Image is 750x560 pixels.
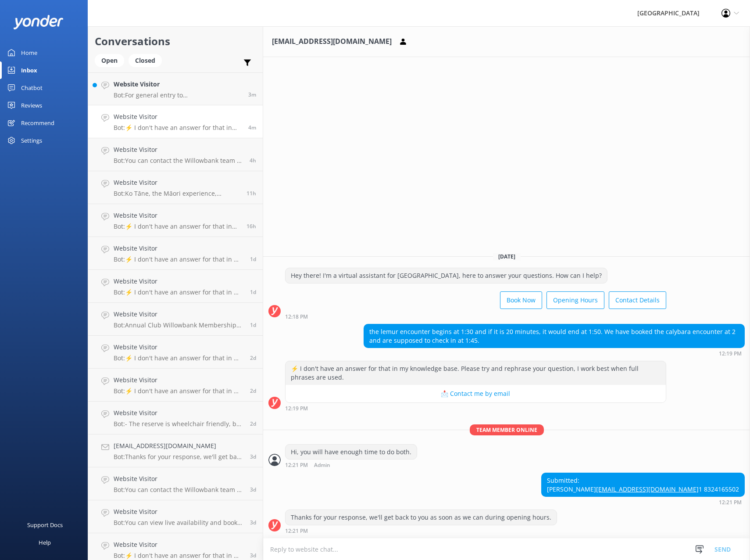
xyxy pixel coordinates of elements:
p: Bot: - The reserve is wheelchair friendly, but it's recommended to bring a friend to assist with ... [114,420,243,428]
span: Sep 28 2025 08:45am (UTC +13:00) Pacific/Auckland [250,387,256,395]
strong: 12:21 PM [719,500,742,505]
h4: Website Visitor [114,375,243,385]
span: Sep 28 2025 04:25pm (UTC +13:00) Pacific/Auckland [250,321,256,329]
a: Website VisitorBot:⚡ I don't have an answer for that in my knowledge base. Please try and rephras... [88,369,263,402]
p: Bot: For general entry to [GEOGRAPHIC_DATA], there's no requirement to pre-book tickets. However,... [114,91,242,99]
div: Hi, you will have enough time to do both. [286,445,417,459]
p: Bot: You can contact the Willowbank team at 03 359 6226, or by emailing [EMAIL_ADDRESS][DOMAIN_NA... [114,157,243,165]
p: Bot: You can view live availability and book your tickets online at [URL][DOMAIN_NAME]. Tickets c... [114,519,243,527]
div: Help [39,534,51,551]
a: Website VisitorBot:⚡ I don't have an answer for that in my knowledge base. Please try and rephras... [88,336,263,369]
p: Bot: ⚡ I don't have an answer for that in my knowledge base. Please try and rephrase your questio... [114,255,243,263]
button: Opening Hours [546,291,604,309]
div: Hey there! I'm a virtual assistant for [GEOGRAPHIC_DATA], here to answer your questions. How can ... [286,268,607,283]
strong: 12:18 PM [285,314,308,319]
img: yonder-white-logo.png [13,15,64,29]
p: Bot: ⚡ I don't have an answer for that in my knowledge base. Please try and rephrase your questio... [114,387,243,395]
a: Website VisitorBot:⚡ I don't have an answer for that in my knowledge base. Please try and rephras... [88,105,263,138]
span: Sep 26 2025 02:30pm (UTC +13:00) Pacific/Auckland [250,552,256,559]
div: Inbox [21,61,37,79]
span: Sep 30 2025 12:19pm (UTC +13:00) Pacific/Auckland [248,124,256,131]
a: Closed [129,55,166,65]
a: Website VisitorBot:For general entry to [GEOGRAPHIC_DATA], there's no requirement to pre-book tic... [88,72,263,105]
div: Sep 30 2025 12:21pm (UTC +13:00) Pacific/Auckland [285,528,557,534]
a: Website VisitorBot:⚡ I don't have an answer for that in my knowledge base. Please try and rephras... [88,270,263,303]
a: Website VisitorBot:You can contact the Willowbank team at 03 359 6226, or by emailing [EMAIL_ADDR... [88,467,263,500]
span: Sep 26 2025 06:19pm (UTC +13:00) Pacific/Auckland [250,486,256,493]
div: Settings [21,132,42,149]
h4: [EMAIL_ADDRESS][DOMAIN_NAME] [114,441,243,451]
span: Sep 29 2025 08:36am (UTC +13:00) Pacific/Auckland [250,288,256,296]
p: Bot: Annual Club Willowbank Membership prices start from $28 per child, $82 per adult, and $185 p... [114,321,243,329]
div: Home [21,44,37,61]
div: ⚡ I don't have an answer for that in my knowledge base. Please try and rephrase your question, I ... [286,361,666,384]
div: Reviews [21,97,42,114]
div: Sep 30 2025 12:19pm (UTC +13:00) Pacific/Auckland [364,350,745,356]
h4: Website Visitor [114,408,243,418]
h2: Conversations [95,33,256,50]
strong: 12:19 PM [719,351,742,356]
a: [EMAIL_ADDRESS][DOMAIN_NAME]Bot:Thanks for your response, we'll get back to you as soon as we can... [88,434,263,467]
div: Submitted: [PERSON_NAME] 1 8324165502 [542,473,744,496]
button: 📩 Contact me by email [286,385,666,402]
h4: Website Visitor [114,507,243,517]
a: Website VisitorBot:⚡ I don't have an answer for that in my knowledge base. Please try and rephras... [88,237,263,270]
a: Website VisitorBot:- The reserve is wheelchair friendly, but it's recommended to bring a friend t... [88,402,263,434]
p: Bot: Ko Tāne, the Māori experience, including the hangi and night tours, are currently not operat... [114,190,240,197]
div: Sep 30 2025 12:21pm (UTC +13:00) Pacific/Auckland [285,462,417,468]
a: Website VisitorBot:You can view live availability and book your tickets online at [URL][DOMAIN_NA... [88,500,263,533]
span: Sep 29 2025 09:38am (UTC +13:00) Pacific/Auckland [250,255,256,263]
div: Sep 30 2025 12:18pm (UTC +13:00) Pacific/Auckland [285,313,666,319]
span: Sep 27 2025 09:20am (UTC +13:00) Pacific/Auckland [250,453,256,460]
h4: Website Visitor [114,211,240,220]
h4: Website Visitor [114,342,243,352]
span: Sep 28 2025 09:53am (UTC +13:00) Pacific/Auckland [250,354,256,362]
a: Website VisitorBot:Annual Club Willowbank Membership prices start from $28 per child, $82 per adu... [88,303,263,336]
h4: Website Visitor [114,474,243,484]
span: Sep 29 2025 08:15pm (UTC +13:00) Pacific/Auckland [246,223,256,230]
h4: Website Visitor [114,178,240,187]
button: Book Now [500,291,542,309]
h4: Website Visitor [114,79,242,89]
div: the lemur encounter begins at 1:30 and if it is 20 minutes, it would end at 1:50. We have booked ... [364,324,744,348]
button: Contact Details [609,291,666,309]
div: Closed [129,54,162,67]
span: Sep 30 2025 12:21pm (UTC +13:00) Pacific/Auckland [248,91,256,98]
div: Sep 30 2025 12:19pm (UTC +13:00) Pacific/Auckland [285,405,666,411]
p: Bot: ⚡ I don't have an answer for that in my knowledge base. Please try and rephrase your questio... [114,223,240,230]
a: Open [95,55,129,65]
h4: Website Visitor [114,112,242,122]
p: Bot: Thanks for your response, we'll get back to you as soon as we can during opening hours. [114,453,243,461]
h4: Website Visitor [114,276,243,286]
div: Recommend [21,114,54,132]
p: Bot: You can contact the Willowbank team at 03 359 6226, or by emailing [EMAIL_ADDRESS][DOMAIN_NA... [114,486,243,494]
p: Bot: ⚡ I don't have an answer for that in my knowledge base. Please try and rephrase your questio... [114,288,243,296]
a: Website VisitorBot:You can contact the Willowbank team at 03 359 6226, or by emailing [EMAIL_ADDR... [88,138,263,171]
div: Support Docs [27,516,63,534]
strong: 12:21 PM [285,528,308,534]
p: Bot: ⚡ I don't have an answer for that in my knowledge base. Please try and rephrase your questio... [114,354,243,362]
span: Sep 28 2025 05:41am (UTC +13:00) Pacific/Auckland [250,420,256,427]
div: Sep 30 2025 12:21pm (UTC +13:00) Pacific/Auckland [541,499,745,505]
p: Bot: ⚡ I don't have an answer for that in my knowledge base. Please try and rephrase your questio... [114,124,242,132]
div: Chatbot [21,79,43,97]
p: Bot: ⚡ I don't have an answer for that in my knowledge base. Please try and rephrase your questio... [114,552,243,560]
div: Open [95,54,124,67]
strong: 12:19 PM [285,406,308,411]
span: Team member online [470,424,544,435]
span: Admin [314,463,330,468]
a: [EMAIL_ADDRESS][DOMAIN_NAME] [596,485,699,493]
h4: Website Visitor [114,145,243,154]
span: [DATE] [493,253,521,260]
h3: [EMAIL_ADDRESS][DOMAIN_NAME] [272,36,392,47]
a: Website VisitorBot:Ko Tāne, the Māori experience, including the hangi and night tours, are curren... [88,171,263,204]
h4: Website Visitor [114,540,243,549]
span: Sep 30 2025 07:42am (UTC +13:00) Pacific/Auckland [250,157,256,164]
span: Sep 26 2025 02:51pm (UTC +13:00) Pacific/Auckland [250,519,256,526]
a: Website VisitorBot:⚡ I don't have an answer for that in my knowledge base. Please try and rephras... [88,204,263,237]
span: Sep 30 2025 12:56am (UTC +13:00) Pacific/Auckland [246,190,256,197]
strong: 12:21 PM [285,463,308,468]
h4: Website Visitor [114,244,243,253]
h4: Website Visitor [114,309,243,319]
div: Thanks for your response, we'll get back to you as soon as we can during opening hours. [286,510,557,525]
